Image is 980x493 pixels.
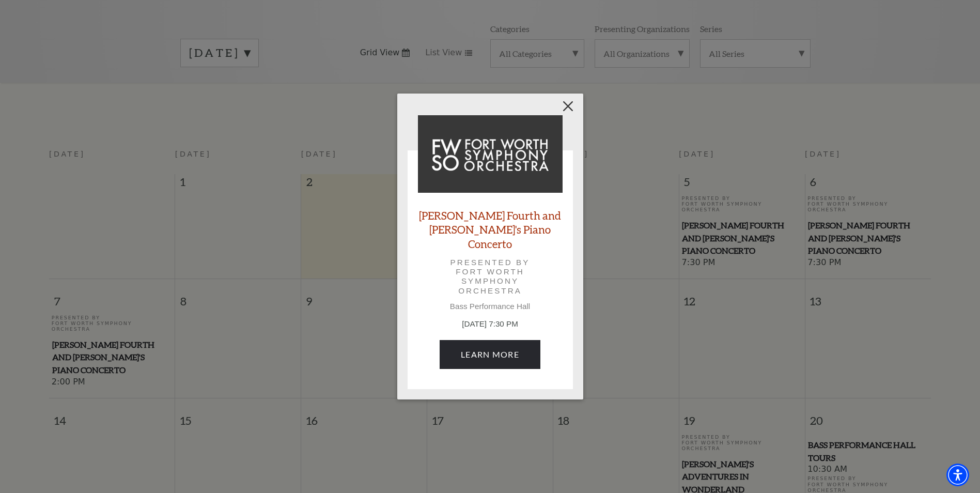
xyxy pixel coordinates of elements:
[946,464,969,486] div: Accessibility Menu
[418,302,563,311] p: Bass Performance Hall
[418,318,563,330] p: [DATE] 7:30 PM
[432,258,548,296] p: Presented by Fort Worth Symphony Orchestra
[440,340,540,369] a: September 5, 7:30 PM Learn More
[418,115,563,193] img: Brahms Fourth and Grieg's Piano Concerto
[558,96,578,116] button: Close
[418,208,563,251] a: [PERSON_NAME] Fourth and [PERSON_NAME]'s Piano Concerto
